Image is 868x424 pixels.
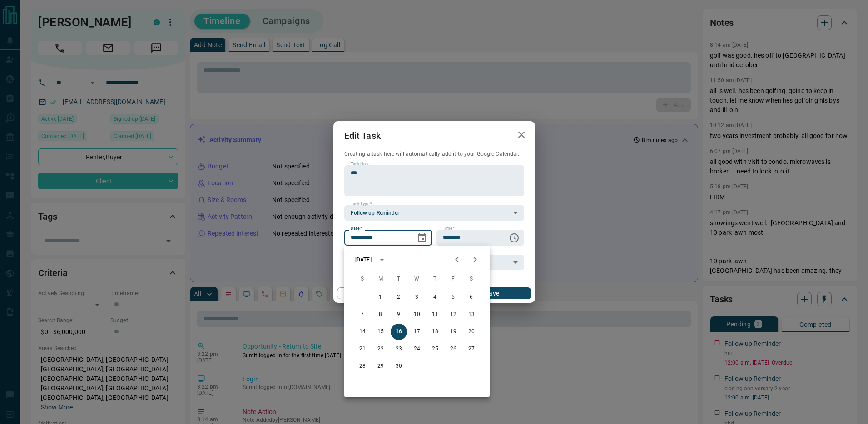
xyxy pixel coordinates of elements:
[372,289,389,306] button: 1
[351,226,362,232] label: Date
[445,289,461,306] button: 5
[391,289,407,306] button: 2
[372,324,389,340] button: 15
[409,341,425,357] button: 24
[466,251,484,269] button: Next month
[354,270,371,288] span: Sunday
[354,358,371,375] button: 28
[427,324,443,340] button: 18
[344,205,524,221] div: Follow up Reminder
[391,358,407,375] button: 30
[354,341,371,357] button: 21
[409,270,425,288] span: Wednesday
[445,324,461,340] button: 19
[354,324,371,340] button: 14
[448,251,466,269] button: Previous month
[445,270,461,288] span: Friday
[427,341,443,357] button: 25
[445,306,461,323] button: 12
[351,201,372,207] label: Task Type
[409,324,425,340] button: 17
[374,252,390,267] button: calendar view is open, switch to year view
[427,270,443,288] span: Thursday
[463,341,480,357] button: 27
[427,289,443,306] button: 4
[427,306,443,323] button: 11
[337,287,415,299] button: Cancel
[354,306,371,323] button: 7
[463,289,480,306] button: 6
[409,306,425,323] button: 10
[463,324,480,340] button: 20
[445,341,461,357] button: 26
[453,287,531,299] button: Save
[372,270,389,288] span: Monday
[372,358,389,375] button: 29
[391,270,407,288] span: Tuesday
[372,306,389,323] button: 8
[351,161,369,167] label: Task Note
[355,256,372,264] div: [DATE]
[443,226,455,232] label: Time
[391,324,407,340] button: 16
[505,229,523,247] button: Choose time, selected time is 12:00 AM
[372,341,389,357] button: 22
[333,121,392,150] h2: Edit Task
[463,306,480,323] button: 13
[463,270,480,288] span: Saturday
[409,289,425,306] button: 3
[344,150,524,158] p: Creating a task here will automatically add it to your Google Calendar.
[391,306,407,323] button: 9
[391,341,407,357] button: 23
[413,229,431,247] button: Choose date, selected date is Sep 16, 2025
